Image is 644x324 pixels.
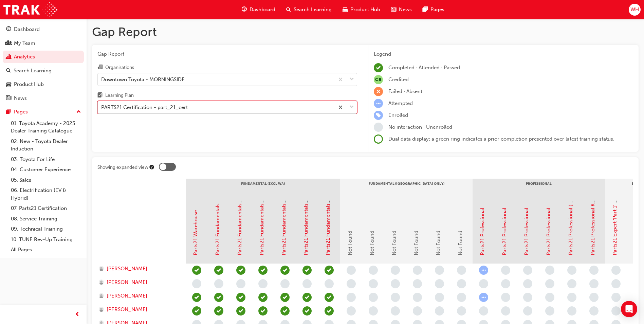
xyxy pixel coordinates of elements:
[258,279,268,288] span: learningRecordVerb_NONE-icon
[99,306,179,313] a: [PERSON_NAME]
[99,278,179,286] a: [PERSON_NAME]
[105,92,134,99] div: Learning Plan
[374,50,633,58] div: Legend
[236,266,245,275] span: learningRecordVerb_COMPLETE-icon
[236,306,245,316] span: learningRecordVerb_PASS-icon
[302,293,312,302] span: learningRecordVerb_PASS-icon
[567,266,576,275] span: learningRecordVerb_NONE-icon
[435,231,441,255] span: Not Found
[101,104,188,111] div: PARTS21 Certification - part_21_cert
[413,293,422,302] span: learningRecordVerb_NONE-icon
[413,231,419,255] span: Not Found
[192,210,199,255] a: Parts21 Warehouse
[149,164,155,170] div: Tooltip anchor
[280,266,290,275] span: learningRecordVerb_COMPLETE-icon
[258,306,268,316] span: learningRecordVerb_COMPLETE-icon
[186,179,340,196] div: Fundamental (excl WA)
[369,293,378,302] span: learningRecordVerb_NONE-icon
[501,293,510,302] span: learningRecordVerb_NONE-icon
[236,293,245,302] span: learningRecordVerb_COMPLETE-icon
[14,108,28,116] div: Pages
[457,266,466,275] span: learningRecordVerb_NONE-icon
[391,266,400,275] span: learningRecordVerb_NONE-icon
[347,293,356,302] span: learningRecordVerb_NONE-icon
[523,266,532,275] span: learningRecordVerb_NONE-icon
[280,279,290,288] span: learningRecordVerb_NONE-icon
[589,266,599,275] span: learningRecordVerb_NONE-icon
[589,279,599,288] span: learningRecordVerb_NONE-icon
[457,231,463,255] span: Not Found
[107,292,147,300] span: [PERSON_NAME]
[8,224,84,234] a: 09. Technical Training
[6,26,11,33] span: guage-icon
[3,23,84,36] a: Dashboard
[435,306,444,316] span: learningRecordVerb_NONE-icon
[325,306,334,316] span: learningRecordVerb_COMPLETE-icon
[589,293,599,302] span: learningRecordVerb_NONE-icon
[286,5,291,14] span: search-icon
[14,39,35,47] div: My Team
[6,40,11,47] span: people-icon
[343,5,348,14] span: car-icon
[589,306,599,316] span: learningRecordVerb_NONE-icon
[281,3,337,17] a: search-iconSearch Learning
[3,22,84,106] button: DashboardMy TeamAnalyticsSearch LearningProduct HubNews
[349,103,354,112] span: down-icon
[14,67,52,75] div: Search Learning
[280,293,290,302] span: learningRecordVerb_COMPLETE-icon
[302,266,312,275] span: learningRecordVerb_COMPLETE-icon
[391,306,400,316] span: learningRecordVerb_NONE-icon
[523,306,532,316] span: learningRecordVerb_NONE-icon
[337,3,386,17] a: car-iconProduct Hub
[388,112,408,118] span: Enrolled
[369,266,378,275] span: learningRecordVerb_NONE-icon
[473,179,605,196] div: Professional
[92,24,639,39] h1: Gap Report
[6,68,11,74] span: search-icon
[479,293,488,302] span: learningRecordVerb_ATTEMPT-icon
[3,78,84,91] a: Product Hub
[3,2,57,17] img: Trak
[611,279,621,288] span: learningRecordVerb_NONE-icon
[325,279,334,288] span: learningRecordVerb_NONE-icon
[236,3,281,17] a: guage-iconDashboard
[523,279,532,288] span: learningRecordVerb_NONE-icon
[347,306,356,316] span: learningRecordVerb_NONE-icon
[250,6,275,14] span: Dashboard
[340,179,473,196] div: Fundamental ([GEOGRAPHIC_DATA] only)
[369,231,375,255] span: Not Found
[374,99,383,108] span: learningRecordVerb_ATTEMPT-icon
[611,266,621,275] span: learningRecordVerb_NONE-icon
[629,4,641,16] button: WH
[214,266,223,275] span: learningRecordVerb_COMPLETE-icon
[388,65,460,71] span: Completed · Attended · Passed
[8,118,84,136] a: 01. Toyota Academy - 2025 Dealer Training Catalogue
[3,106,84,118] button: Pages
[501,306,510,316] span: learningRecordVerb_NONE-icon
[435,266,444,275] span: learningRecordVerb_NONE-icon
[388,76,409,83] span: Credited
[567,306,576,316] span: learningRecordVerb_NONE-icon
[236,279,245,288] span: learningRecordVerb_NONE-icon
[435,279,444,288] span: learningRecordVerb_NONE-icon
[97,50,357,58] span: Gap Report
[97,93,103,99] span: learningplan-icon
[214,293,223,302] span: learningRecordVerb_COMPLETE-icon
[75,310,80,319] span: prev-icon
[523,293,532,302] span: learningRecordVerb_NONE-icon
[612,170,618,255] a: Parts21 Expert 'Part 1' - Introduction
[413,306,422,316] span: learningRecordVerb_NONE-icon
[374,111,383,120] span: learningRecordVerb_ENROLL-icon
[105,64,134,71] div: Organisations
[567,293,576,302] span: learningRecordVerb_NONE-icon
[6,82,11,88] span: car-icon
[413,266,422,275] span: learningRecordVerb_NONE-icon
[374,123,383,132] span: learningRecordVerb_NONE-icon
[386,3,417,17] a: news-iconNews
[388,124,452,130] span: No interaction · Unenrolled
[479,279,488,288] span: learningRecordVerb_NONE-icon
[457,306,466,316] span: learningRecordVerb_NONE-icon
[8,203,84,214] a: 07. Parts21 Certification
[8,214,84,224] a: 08. Service Training
[8,234,84,245] a: 10. TUNE Rev-Up Training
